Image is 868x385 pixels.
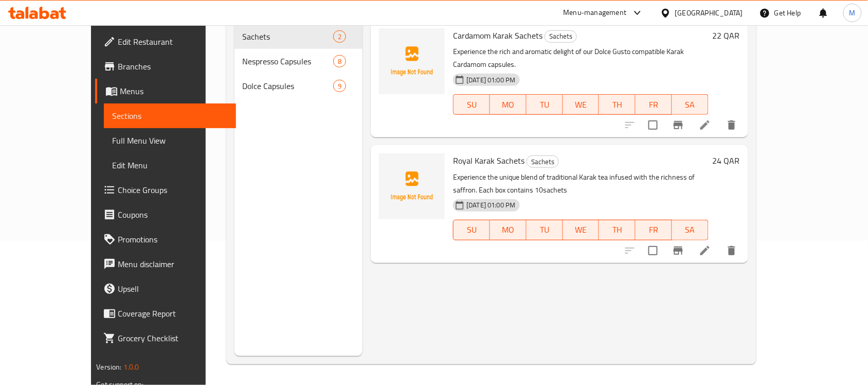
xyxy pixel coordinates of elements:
a: Upsell [95,276,236,301]
p: Experience the unique blend of traditional Karak tea infused with the richness of saffron. Each b... [453,171,708,197]
span: Royal Karak Sachets [453,153,525,168]
span: SA [676,97,704,112]
span: Full Menu View [112,134,228,147]
button: TH [599,220,636,240]
span: Select to update [642,240,664,261]
span: TU [531,222,559,237]
span: 9 [334,81,346,91]
button: MO [490,220,527,240]
span: Nespresso Capsules [243,55,334,67]
span: Sachets [243,30,334,43]
span: WE [567,222,595,237]
span: [DATE] 01:00 PM [462,200,519,210]
span: MO [494,222,522,237]
a: Promotions [95,227,236,252]
button: WE [563,220,600,240]
span: 1.0.0 [123,360,139,374]
a: Grocery Checklist [95,326,236,351]
span: Menus [120,85,228,97]
h6: 22 QAR [713,28,740,43]
span: Sachets [545,30,576,42]
span: Cardamom Karak Sachets [453,28,542,43]
button: Branch-specific-item [666,113,691,137]
span: Edit Menu [112,159,228,171]
span: Select to update [642,114,664,136]
h6: 24 QAR [713,153,740,168]
span: FR [640,222,668,237]
div: Sachets [527,155,559,168]
span: MO [494,97,522,112]
a: Choice Groups [95,178,236,202]
div: [GEOGRAPHIC_DATA] [675,7,743,19]
span: Coverage Report [118,307,228,320]
button: SA [672,94,709,115]
span: WE [567,97,595,112]
span: SU [458,222,486,237]
button: delete [719,238,744,263]
div: items [333,30,346,43]
button: FR [636,220,672,240]
span: M [849,7,856,19]
div: Menu-management [564,7,627,19]
div: Sachets [545,30,577,43]
div: Nespresso Capsules8 [234,49,363,74]
p: Experience the rich and aromatic delight of our Dolce Gusto compatible Karak Cardamom capsules. [453,45,708,71]
span: Coupons [118,208,228,221]
a: Menu disclaimer [95,252,236,276]
a: Branches [95,54,236,79]
span: Grocery Checklist [118,332,228,344]
span: FR [640,97,668,112]
span: SU [458,97,486,112]
button: Branch-specific-item [666,238,691,263]
span: 8 [334,57,346,66]
span: Version: [96,360,121,374]
button: TU [527,94,563,115]
button: delete [719,113,744,137]
a: Coverage Report [95,301,236,326]
span: Upsell [118,283,228,295]
a: Coupons [95,202,236,227]
a: Full Menu View [104,128,236,153]
span: Menu disclaimer [118,258,228,270]
a: Edit menu item [699,119,711,131]
span: Edit Restaurant [118,36,228,48]
a: Edit Menu [104,153,236,178]
span: SA [676,222,704,237]
button: FR [636,94,672,115]
a: Menus [95,79,236,103]
span: Dolce Capsules [243,80,334,92]
span: [DATE] 01:00 PM [462,75,519,85]
div: Sachets2 [234,24,363,49]
span: 2 [334,32,346,42]
span: Choice Groups [118,184,228,196]
button: SA [672,220,709,240]
a: Edit Restaurant [95,29,236,54]
span: Branches [118,60,228,73]
button: SU [453,94,490,115]
img: Royal Karak Sachets [379,153,445,219]
span: Sachets [527,156,558,168]
div: Dolce Capsules9 [234,74,363,98]
button: TH [599,94,636,115]
a: Sections [104,103,236,128]
div: items [333,55,346,67]
span: TH [603,222,631,237]
span: TU [531,97,559,112]
a: Edit menu item [699,244,711,257]
nav: Menu sections [234,20,363,102]
button: MO [490,94,527,115]
img: Cardamom Karak Sachets [379,28,445,94]
span: TH [603,97,631,112]
span: Promotions [118,233,228,246]
button: SU [453,220,490,240]
button: WE [563,94,600,115]
div: items [333,80,346,92]
button: TU [527,220,563,240]
span: Sections [112,110,228,122]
